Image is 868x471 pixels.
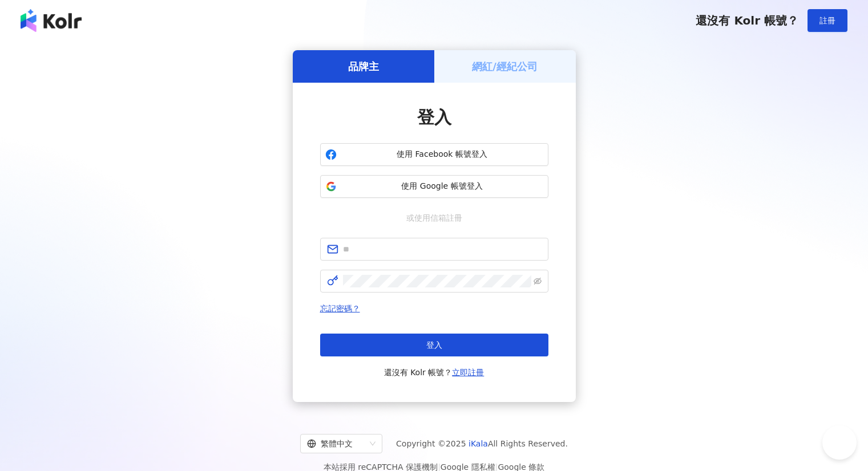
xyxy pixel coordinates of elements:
span: 登入 [417,107,451,127]
span: 使用 Facebook 帳號登入 [341,149,543,160]
span: eye-invisible [534,277,542,285]
h5: 網紅/經紀公司 [472,59,538,74]
a: 立即註冊 [452,368,484,377]
span: 使用 Google 帳號登入 [341,181,543,192]
button: 登入 [320,334,548,356]
div: 繁體中文 [307,435,365,453]
span: 或使用信箱註冊 [398,212,470,224]
h5: 品牌主 [348,59,379,74]
button: 使用 Facebook 帳號登入 [320,143,548,166]
a: 忘記密碼？ [320,304,360,313]
iframe: Help Scout Beacon - Open [822,425,857,460]
span: 還沒有 Kolr 帳號？ [696,14,798,27]
span: 註冊 [819,16,835,25]
button: 使用 Google 帳號登入 [320,175,548,198]
img: logo [21,9,82,32]
span: 還沒有 Kolr 帳號？ [384,366,485,379]
span: Copyright © 2025 All Rights Reserved. [396,437,568,450]
a: iKala [469,439,488,448]
button: 註冊 [808,9,847,32]
span: 登入 [426,340,442,350]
